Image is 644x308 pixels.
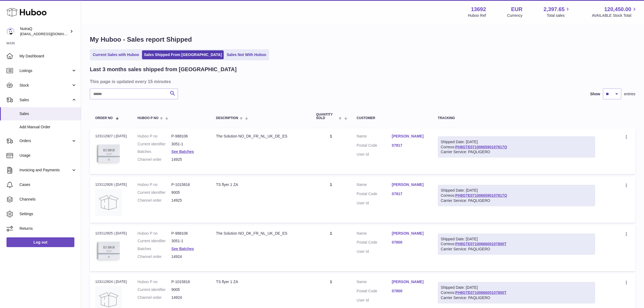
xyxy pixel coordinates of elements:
dd: 14925 [171,157,205,162]
div: Carrier Service: PAQLIGERO [441,198,592,203]
span: Sales [19,111,77,116]
dd: 3051-1 [171,142,205,147]
div: Carrier Service: PAQLIGERO [441,247,592,252]
span: Add Manual Order [19,124,77,130]
span: Invoicing and Payments [19,168,71,173]
img: no-photo.jpg [95,189,122,216]
dt: Huboo P no [138,279,171,284]
dt: Channel order [138,198,171,203]
dt: User Id [357,249,392,254]
span: Returns [19,226,77,231]
div: TS flyer 1 ZA [216,279,305,284]
td: 1 [311,128,351,174]
a: See Batches [171,247,194,251]
a: See Batches [171,149,194,154]
img: 136921728478892.jpg [95,237,122,264]
a: 07800 [392,240,427,245]
div: NutraQ [20,26,69,37]
div: The Solution NO_DK_FR_NL_UK_DE_ES [216,134,305,139]
div: Shipped Date: [DATE] [441,285,592,290]
a: 2,397.65 Total sales [544,6,571,18]
a: 120,450.00 AVAILABLE Stock Total [592,6,638,18]
img: 136921728478892.jpg [95,140,122,167]
dt: Name [357,231,392,237]
span: Settings [19,211,77,217]
span: Total sales [547,13,571,18]
dt: Batches [138,246,171,251]
div: Correos: [438,136,595,158]
a: [PERSON_NAME] [392,279,427,284]
a: 07800 [392,289,427,294]
a: [PERSON_NAME] [392,134,427,139]
a: Log out [6,237,74,247]
dd: 14925 [171,198,205,203]
dd: 14924 [171,295,205,300]
a: PH8GTE0710066600107800T [455,290,506,295]
span: 2,397.65 [544,6,565,13]
dd: 9005 [171,190,205,195]
div: Tracking [438,116,595,120]
dd: 3051-1 [171,238,205,244]
dt: Name [357,279,392,286]
dt: Channel order [138,157,171,162]
a: [PERSON_NAME] [392,182,427,187]
a: [PERSON_NAME] [392,231,427,236]
dt: Current identifier [138,287,171,292]
div: Shipped Date: [DATE] [441,237,592,242]
dt: Batches [138,149,171,154]
span: My Dashboard [19,54,77,59]
dd: P-1015816 [171,182,205,187]
dt: Channel order [138,254,171,259]
img: internalAdmin-13692@internal.huboo.com [6,27,15,35]
dt: Name [357,182,392,189]
div: Correos: [438,185,595,206]
a: Sales Not With Huboo [225,50,268,59]
a: Current Sales with Huboo [91,50,141,59]
span: Sales [19,97,71,103]
dt: Current identifier [138,142,171,147]
span: Huboo P no [138,116,158,120]
div: 123112925 | [DATE] [95,231,127,236]
dt: Current identifier [138,190,171,195]
dd: 9005 [171,287,205,292]
span: Cases [19,182,77,187]
dt: Huboo P no [138,231,171,236]
div: 123112924 | [DATE] [95,279,127,284]
dd: P-988106 [171,134,205,139]
td: 1 [311,225,351,271]
div: 123112927 | [DATE] [95,134,127,139]
div: Shipped Date: [DATE] [441,139,592,145]
div: Customer [357,116,427,120]
span: Orders [19,138,71,143]
a: Sales Shipped From [GEOGRAPHIC_DATA] [142,50,224,59]
div: Currency [507,13,523,18]
span: Listings [19,68,71,73]
dt: User Id [357,152,392,157]
dd: 14924 [171,254,205,259]
td: 1 [311,177,351,222]
dt: Postal Code [357,191,392,198]
div: Correos: [438,282,595,303]
dt: Current identifier [138,238,171,244]
div: Huboo Ref [468,13,486,18]
dt: Huboo P no [138,134,171,139]
a: PH8GTE0710066590107817Q [455,145,507,149]
div: The Solution NO_DK_FR_NL_UK_DE_ES [216,231,305,236]
strong: EUR [511,6,522,13]
h3: This page is updated every 15 minutes [90,78,634,84]
dt: User Id [357,298,392,303]
dd: P-988106 [171,231,205,236]
div: Correos: [438,234,595,255]
dd: P-1015816 [171,279,205,284]
span: Stock [19,83,71,88]
h1: My Huboo - Sales report Shipped [90,35,635,44]
div: Shipped Date: [DATE] [441,188,592,193]
a: 07817 [392,143,427,148]
span: Channels [19,197,77,202]
div: TS flyer 1 ZA [216,182,305,187]
dt: Channel order [138,295,171,300]
dt: User Id [357,201,392,206]
span: Order No [95,116,113,120]
dt: Postal Code [357,240,392,246]
a: 07817 [392,191,427,196]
